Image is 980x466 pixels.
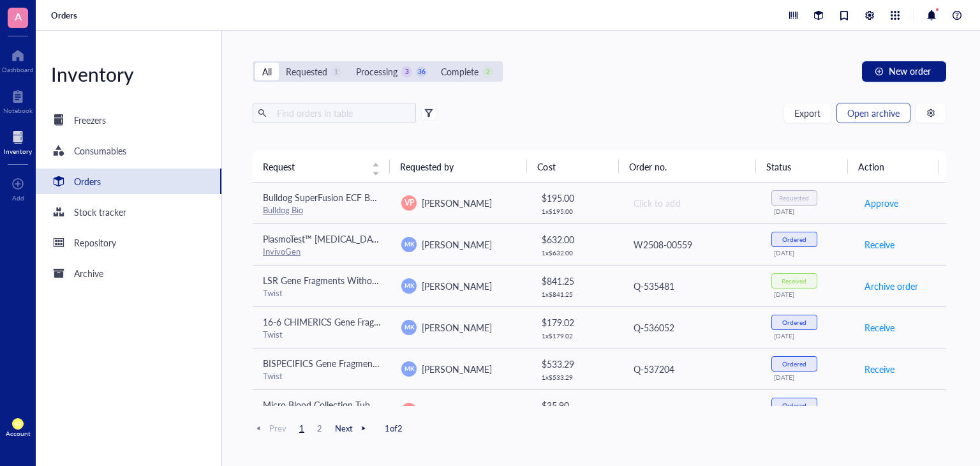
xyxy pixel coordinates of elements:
td: Q-536052 [622,306,761,348]
div: Add [12,194,24,202]
th: Action [848,151,940,182]
a: Stock tracker [36,199,221,225]
a: Dashboard [2,45,34,73]
a: Freezers [36,107,221,133]
div: Inventory [4,147,32,155]
a: Orders [51,10,80,21]
button: Approve [864,193,899,213]
div: Ordered [782,360,806,368]
span: [PERSON_NAME] [422,280,492,292]
div: Requested [779,194,809,202]
a: Consumables [36,138,221,163]
div: 1 x $ 632.00 [542,249,612,257]
div: 2 [482,66,493,77]
button: New order [862,61,946,82]
th: Order no. [619,151,756,182]
input: Find orders in table [272,103,411,123]
div: Q-535481 [634,279,750,293]
span: [PERSON_NAME] [422,238,492,251]
span: Approve [865,196,898,210]
td: 114-3002100-8693051 [622,389,761,431]
div: Account [6,430,31,437]
div: Q-536052 [634,320,750,334]
span: Receive [865,320,895,334]
span: Request [263,160,364,174]
span: BISPECIFICS Gene Fragments Without Adapters (5 items) [263,357,490,370]
a: Bulldog Bio [263,204,303,216]
span: New order [889,66,931,76]
span: Archive order [865,279,918,293]
div: Q-537204 [634,362,750,376]
div: 36 [416,66,427,77]
td: Click to add [622,183,761,224]
a: Orders [36,169,221,194]
span: 2 [312,423,327,434]
div: Freezers [74,113,106,127]
span: MK [405,322,414,331]
a: Notebook [3,86,33,114]
button: Receive [864,359,895,379]
span: SS [405,405,413,416]
div: Twist [263,329,381,340]
div: 1 x $ 533.29 [542,373,612,381]
span: Bulldog SuperFusion ECF Buffer 100 ml [263,191,419,204]
div: Consumables [74,144,126,158]
div: [DATE] [774,373,843,381]
span: [PERSON_NAME] [422,197,492,209]
div: $ 35.90 [542,398,612,412]
div: 1 x $ 841.25 [542,290,612,298]
div: $ 179.02 [542,315,612,329]
th: Request [253,151,390,182]
div: 114-3002100-8693051 [634,403,750,417]
span: LSR Gene Fragments Without Adapters (7 items) [263,274,454,287]
div: Repository [74,236,116,250]
span: [PERSON_NAME] [422,321,492,334]
div: [DATE] [774,207,843,215]
div: Processing [356,64,397,79]
div: [DATE] [774,290,843,298]
span: Prev [253,423,286,434]
div: [DATE] [774,249,843,257]
span: 16-6 CHIMERICS Gene Fragments Without Adapters (2 items) [263,315,509,328]
div: Orders [74,174,101,188]
div: Twist [263,370,381,382]
button: Receive [864,317,895,338]
div: $ 195.00 [542,191,612,205]
span: Micro Blood Collection Tubes 0.5ml EDTA K2 Collecting Lab Tube for Lab Test Tubes Pet Animals Vet... [263,398,784,411]
th: Cost [527,151,619,182]
div: $ 632.00 [542,232,612,246]
div: Stock tracker [74,205,126,219]
div: $ 533.29 [542,357,612,371]
a: Archive [36,260,221,286]
span: MK [405,281,414,290]
div: Ordered [782,236,806,243]
div: W2508-00559 [634,237,750,252]
div: Received [782,277,806,285]
div: Archive [74,266,103,280]
div: 1 [331,66,342,77]
span: PlasmoTest™ [MEDICAL_DATA] contamination detection kit [263,232,496,245]
div: Dashboard [2,66,34,73]
span: [PERSON_NAME] [422,363,492,375]
button: Receive [864,400,895,421]
span: A [15,8,22,24]
button: Export [783,103,831,123]
span: 1 of 2 [385,423,403,434]
span: VP [405,197,414,209]
button: Open archive [836,103,910,123]
span: Receive [865,362,895,376]
div: 3 [401,66,412,77]
th: Requested by [390,151,527,182]
a: Repository [36,230,221,255]
span: Export [794,108,820,118]
div: All [262,64,272,79]
span: Open archive [847,108,900,118]
td: Q-537204 [622,348,761,389]
span: Receive [865,237,895,252]
span: 1 [294,423,309,434]
span: [PERSON_NAME] [422,404,492,417]
div: 1 x $ 195.00 [542,207,612,215]
div: $ 841.25 [542,274,612,288]
div: segmented control [253,61,503,82]
span: MK [405,364,414,373]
